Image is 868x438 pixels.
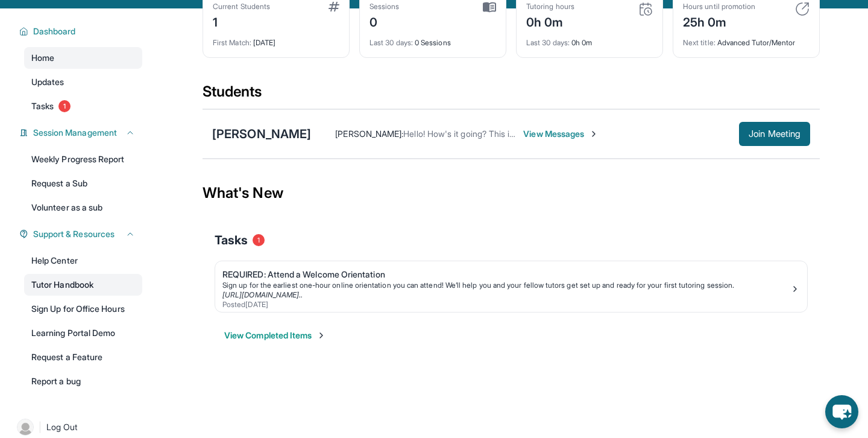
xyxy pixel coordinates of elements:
[213,38,251,47] span: First Match :
[335,129,403,139] span: [PERSON_NAME] :
[24,346,142,368] a: Request a Feature
[33,127,117,139] span: Session Management
[222,268,790,281] div: REQUIRED: Attend a Welcome Orientation
[215,232,248,249] span: Tasks
[213,2,270,11] div: Current Students
[203,167,820,220] div: What's New
[28,25,135,37] button: Dashboard
[638,2,653,16] img: card
[203,82,820,109] div: Students
[31,52,54,64] span: Home
[24,298,142,320] a: Sign Up for Office Hours
[739,122,810,146] button: Join Meeting
[329,2,339,11] img: card
[795,2,810,16] img: card
[24,71,142,93] a: Updates
[24,250,142,271] a: Help Center
[589,129,599,139] img: Chevron-Right
[24,197,142,218] a: Volunteer as a sub
[28,127,135,139] button: Session Management
[825,395,858,428] button: chat-button
[24,322,142,344] a: Learning Portal Demo
[523,128,599,140] span: View Messages
[370,11,400,31] div: 0
[213,11,270,31] div: 1
[24,173,142,194] a: Request a Sub
[213,31,339,48] div: [DATE]
[526,2,574,11] div: Tutoring hours
[24,47,142,69] a: Home
[24,274,142,296] a: Tutor Handbook
[58,100,71,112] span: 1
[253,234,265,246] span: 1
[370,31,496,48] div: 0 Sessions
[222,281,790,290] div: Sign up for the earliest one-hour online orientation you can attend! We’ll help you and your fell...
[526,11,574,31] div: 0h 0m
[24,148,142,170] a: Weekly Progress Report
[212,125,311,142] div: [PERSON_NAME]
[33,25,76,37] span: Dashboard
[33,228,115,240] span: Support & Resources
[24,95,142,117] a: Tasks1
[683,38,715,47] span: Next title :
[46,421,78,433] span: Log Out
[683,11,755,31] div: 25h 0m
[370,2,400,11] div: Sessions
[31,100,54,112] span: Tasks
[224,329,326,341] button: View Completed Items
[215,261,807,312] a: REQUIRED: Attend a Welcome OrientationSign up for the earliest one-hour online orientation you ca...
[749,130,800,138] span: Join Meeting
[39,420,42,434] span: |
[526,31,653,48] div: 0h 0m
[28,228,135,240] button: Support & Resources
[683,31,810,48] div: Advanced Tutor/Mentor
[24,370,142,392] a: Report a bug
[683,2,755,11] div: Hours until promotion
[526,38,570,47] span: Last 30 days :
[370,38,413,47] span: Last 30 days :
[222,290,303,299] a: [URL][DOMAIN_NAME]..
[222,300,790,309] div: Posted [DATE]
[17,419,34,436] img: user-img
[483,2,496,13] img: card
[31,76,64,88] span: Updates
